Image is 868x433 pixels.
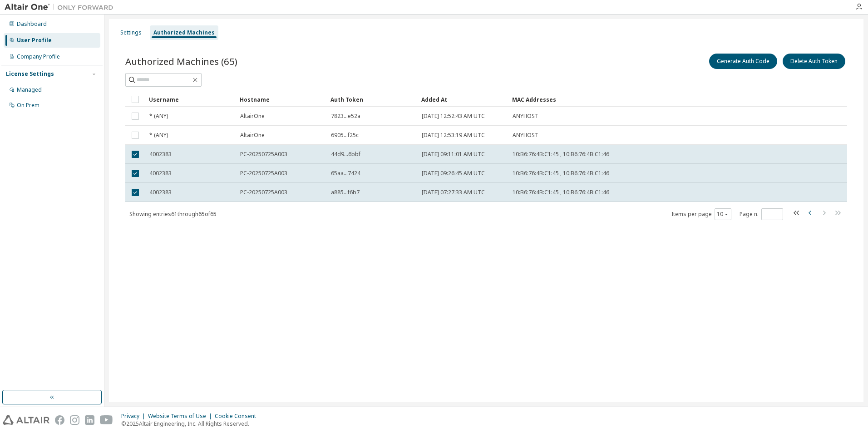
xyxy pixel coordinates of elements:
[149,92,232,107] div: Username
[717,211,729,218] button: 10
[120,29,142,36] div: Settings
[121,420,261,428] p: © 2025 Altair Engineering, Inc. All Rights Reserved.
[100,415,113,425] img: youtube.svg
[422,189,485,196] span: [DATE] 07:27:33 AM UTC
[240,92,323,107] div: Hostname
[331,170,360,177] span: 65aa...7424
[3,415,49,425] img: altair_logo.svg
[330,92,414,107] div: Auth Token
[240,151,287,158] span: PC-20250725A003
[70,415,79,425] img: instagram.svg
[422,132,485,139] span: [DATE] 12:53:19 AM UTC
[331,113,360,120] span: 7823...e52a
[513,189,609,196] span: 10:B6:76:4B:C1:45 , 10:B6:76:4B:C1:46
[215,413,261,420] div: Cookie Consent
[422,113,485,120] span: [DATE] 12:52:43 AM UTC
[121,413,148,420] div: Privacy
[331,189,360,196] span: a885...f6b7
[5,3,118,12] img: Altair One
[149,151,172,158] span: 4002383
[55,415,64,425] img: facebook.svg
[17,20,47,28] div: Dashboard
[129,210,217,218] span: Showing entries 61 through 65 of 65
[149,170,172,177] span: 4002383
[153,29,215,36] div: Authorized Machines
[148,413,215,420] div: Website Terms of Use
[85,415,94,425] img: linkedin.svg
[709,54,777,69] button: Generate Auth Code
[331,132,359,139] span: 6905...f25c
[740,208,783,220] span: Page n.
[17,37,52,44] div: User Profile
[17,86,42,93] div: Managed
[331,151,360,158] span: 44d9...6bbf
[671,208,731,220] span: Items per page
[149,113,168,120] span: * (ANY)
[149,189,172,196] span: 4002383
[422,151,485,158] span: [DATE] 09:11:01 AM UTC
[513,151,609,158] span: 10:B6:76:4B:C1:45 , 10:B6:76:4B:C1:46
[240,132,265,139] span: AltairOne
[240,113,265,120] span: AltairOne
[240,189,287,196] span: PC-20250725A003
[513,113,538,120] span: ANYHOST
[513,132,538,139] span: ANYHOST
[421,92,505,107] div: Added At
[17,102,39,109] div: On Prem
[513,170,609,177] span: 10:B6:76:4B:C1:45 , 10:B6:76:4B:C1:46
[149,132,168,139] span: * (ANY)
[17,53,60,60] div: Company Profile
[125,55,237,68] span: Authorized Machines (65)
[512,92,752,107] div: MAC Addresses
[6,70,54,78] div: License Settings
[422,170,485,177] span: [DATE] 09:26:45 AM UTC
[240,170,287,177] span: PC-20250725A003
[783,54,845,69] button: Delete Auth Token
